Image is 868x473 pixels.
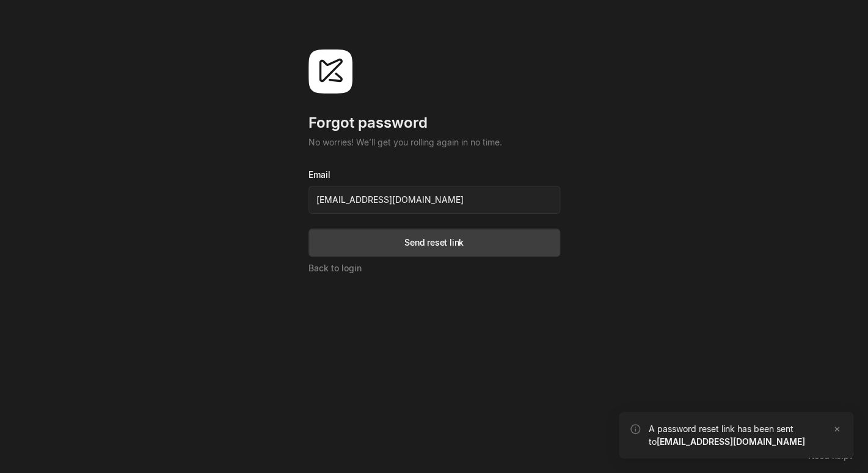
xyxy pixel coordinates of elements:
[308,168,560,181] label: Email
[649,422,828,448] div: A password reset link has been sent to
[308,229,560,257] button: Send reset link
[308,186,560,214] input: yourname@company.com
[308,263,362,273] a: Back to login
[657,436,805,447] span: [EMAIL_ADDRESS][DOMAIN_NAME]
[308,50,352,94] img: svg%3e
[308,113,560,133] div: Forgot password
[308,136,560,148] div: No worries! We’ll get you rolling again in no time.
[404,236,464,249] div: Send reset link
